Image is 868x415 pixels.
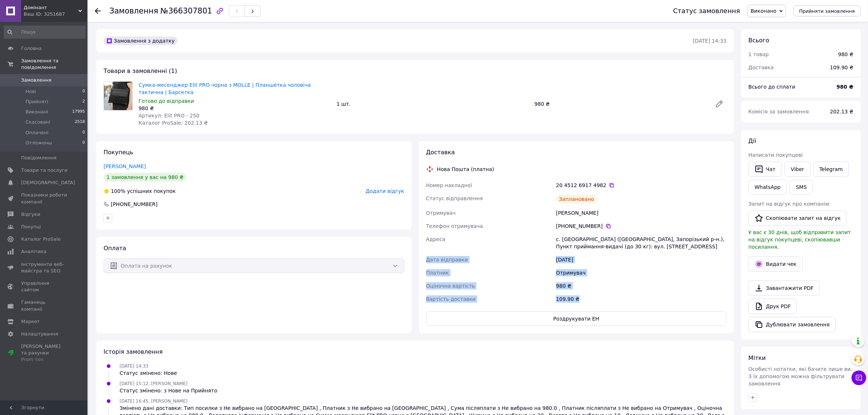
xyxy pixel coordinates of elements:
[554,206,728,220] div: [PERSON_NAME]
[748,280,820,296] a: Завантажити PDF
[748,152,803,158] span: Написати покупцеві
[748,256,803,272] button: Видати чек
[75,119,85,125] span: 2518
[21,45,42,52] span: Головна
[426,257,468,263] span: Дата відправки
[24,4,78,11] span: Домінант
[72,109,85,115] span: 17995
[139,105,331,112] div: 980 ₴
[21,280,67,293] span: Управління сайтом
[24,11,87,18] div: Ваш ID: 3251687
[673,7,740,15] div: Статус замовлення
[554,266,728,279] div: Отримувач
[82,98,85,105] span: 2
[426,210,456,216] span: Отримувач
[751,8,776,14] span: Виконано
[554,253,728,266] div: [DATE]
[748,180,787,194] a: WhatsApp
[799,8,855,14] span: Прийняти замовлення
[104,82,132,110] img: Сумка-месенджер Elit PRO чорна з MOLLE | Планшетка чоловіча тактична | Барсетка
[104,173,186,182] div: 1 замовлення у вас на 980 ₴
[852,371,866,385] button: Чат з покупцем
[111,188,125,194] span: 100%
[26,88,36,95] span: Нові
[790,180,813,194] button: SMS
[139,113,199,119] span: Артикул: Elit PRO - 250
[104,67,177,74] span: Товари в замовленні (1)
[748,354,766,361] span: Мітки
[21,331,58,337] span: Налаштування
[26,119,50,125] span: Скасовані
[813,162,849,177] a: Telegram
[748,37,769,44] span: Всього
[748,229,851,250] span: У вас є 30 днів, щоб відправити запит на відгук покупцеві, скопіювавши посилання.
[21,261,67,274] span: Інструменти веб-майстра та SEO
[838,51,853,58] div: 980 ₴
[693,38,727,44] time: [DATE] 14:33
[26,98,48,105] span: Прийняті
[426,223,483,229] span: Телефон отримувача
[21,356,67,363] div: Prom топ
[426,270,449,276] span: Платник
[748,51,769,57] span: 1 товар
[120,387,217,394] div: Статус змінено: з Нове на Прийнято
[748,84,795,90] span: Всього до сплати
[139,82,311,95] a: Сумка-месенджер Elit PRO чорна з MOLLE | Планшетка чоловіча тактична | Барсетка
[793,5,861,16] button: Прийняти замовлення
[120,399,187,404] span: [DATE] 16:45, [PERSON_NAME]
[104,36,178,45] div: Замовлення з додатку
[26,140,52,146] span: Отложены
[21,192,67,205] span: Показники роботи компанії
[109,7,158,15] span: Замовлення
[830,109,853,115] span: 202.13 ₴
[21,236,61,243] span: Каталог ProSale
[110,201,158,208] div: [PHONE_NUMBER]
[82,140,85,146] span: 0
[21,211,40,218] span: Відгуки
[120,364,148,369] span: [DATE] 14:33
[748,210,847,226] button: Скопіювати запит на відгук
[104,149,133,156] span: Покупець
[21,58,87,71] span: Замовлення та повідомлення
[748,366,852,387] span: Особисті нотатки, які бачите лише ви. З їх допомогою можна фільтрувати замовлення
[426,311,727,326] button: Роздрукувати ЕН
[21,224,41,230] span: Покупці
[748,317,836,332] button: Дублювати замовлення
[748,65,774,70] span: Доставка
[139,98,194,104] span: Готово до відправки
[21,179,75,186] span: [DEMOGRAPHIC_DATA]
[21,343,67,363] span: [PERSON_NAME] та рахунки
[120,369,177,377] div: Статус змінено: Нове
[21,155,57,161] span: Повідомлення
[826,59,858,75] div: 109.90 ₴
[748,162,782,177] button: Чат
[95,7,101,15] div: Повернутися назад
[104,245,126,252] span: Оплата
[26,109,48,115] span: Виконані
[104,187,176,195] div: успішних покупок
[837,84,853,90] b: 980 ₴
[426,149,455,156] span: Доставка
[160,7,212,15] span: №366307801
[334,99,532,109] div: 1 шт.
[21,299,67,312] span: Гаманець компанії
[712,97,727,111] a: Редагувати
[104,163,146,169] a: [PERSON_NAME]
[139,120,208,126] span: Каталог ProSale: 202.13 ₴
[120,381,187,386] span: [DATE] 15:12, [PERSON_NAME]
[554,279,728,292] div: 980 ₴
[426,296,476,302] span: Вартість доставки
[785,162,810,177] a: Viber
[426,236,445,242] span: Адреса
[82,129,85,136] span: 0
[426,195,483,201] span: Статус відправлення
[21,318,40,325] span: Маркет
[426,182,472,188] span: Номер накладної
[366,188,404,194] span: Додати відгук
[21,167,67,174] span: Товари та послуги
[82,88,85,95] span: 0
[21,77,51,84] span: Замовлення
[556,182,727,189] div: 20 4512 6917 4982
[435,166,496,173] div: Нова Пошта (платна)
[4,26,86,39] input: Пошук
